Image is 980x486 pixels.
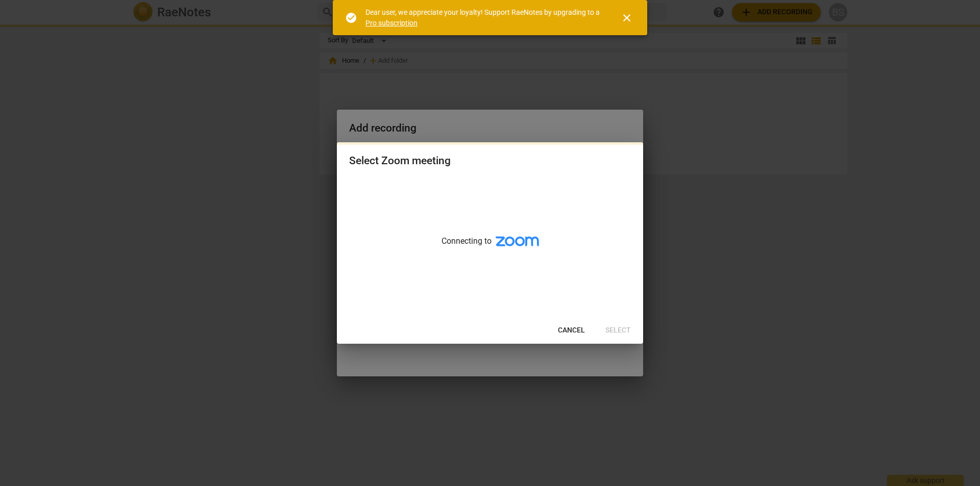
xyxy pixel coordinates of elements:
span: close [621,12,633,24]
a: Pro subscription [365,19,418,27]
div: Connecting to [337,177,643,317]
span: check_circle [345,12,357,24]
div: Dear user, we appreciate your loyalty! Support RaeNotes by upgrading to a [365,7,602,28]
span: Cancel [558,325,585,336]
button: Cancel [550,321,593,340]
div: Select Zoom meeting [349,155,451,167]
button: Close [615,6,639,30]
